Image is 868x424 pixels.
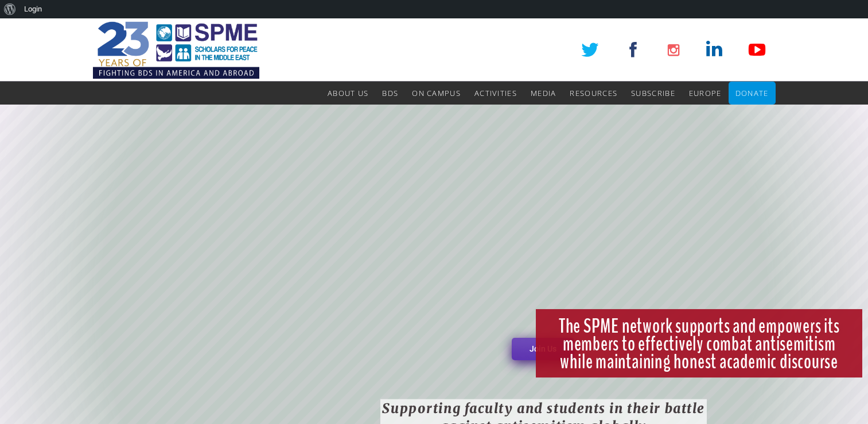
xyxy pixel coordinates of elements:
span: Subscribe [631,88,675,98]
a: About Us [328,82,368,105]
span: Media [531,88,556,98]
a: BDS [382,82,398,105]
a: Media [531,82,556,105]
a: Join Us [512,338,574,360]
span: BDS [382,88,398,98]
span: On Campus [412,88,461,98]
span: About Us [328,88,368,98]
a: Donate [735,82,769,105]
a: Subscribe [631,82,675,105]
span: Resources [570,88,617,98]
rs-layer: The SPME network supports and empowers its members to effectively combat antisemitism while maint... [536,309,862,377]
a: On Campus [412,82,461,105]
a: Europe [689,82,722,105]
img: SPME [93,18,259,82]
span: Donate [735,88,769,98]
a: Activities [474,82,517,105]
span: Activities [474,88,517,98]
a: Resources [570,82,617,105]
span: Europe [689,88,722,98]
